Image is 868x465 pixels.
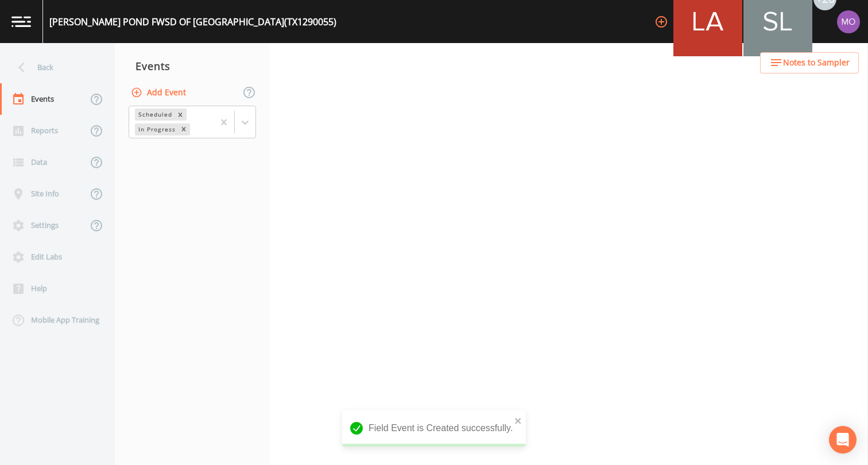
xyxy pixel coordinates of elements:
[177,123,190,135] div: Remove In Progress
[174,108,187,121] div: Remove Scheduled
[829,426,857,454] div: Open Intercom Messenger
[783,56,850,70] span: Notes to Sampler
[135,123,177,135] div: In Progress
[514,413,522,427] button: close
[129,82,191,103] button: Add Event
[49,15,336,29] div: [PERSON_NAME] POND FWSD OF [GEOGRAPHIC_DATA] (TX1290055)
[115,52,270,80] div: Events
[135,108,174,121] div: Scheduled
[837,10,860,33] img: 4e251478aba98ce068fb7eae8f78b90c
[11,16,31,27] img: logo
[342,410,526,447] div: Field Event is Created successfully.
